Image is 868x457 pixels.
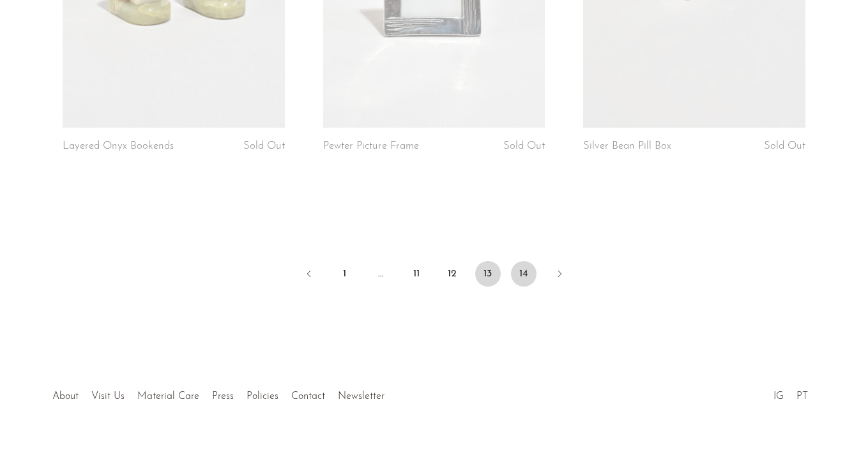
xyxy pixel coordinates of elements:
[773,391,784,401] a: IG
[46,381,391,405] ul: Quick links
[52,391,79,401] a: About
[404,261,429,287] a: 11
[137,391,199,401] a: Material Care
[91,391,125,401] a: Visit Us
[583,140,671,152] a: Silver Bean Pill Box
[212,391,234,401] a: Press
[503,140,545,151] span: Sold Out
[323,140,419,152] a: Pewter Picture Frame
[243,140,285,151] span: Sold Out
[439,261,465,287] a: 12
[332,261,358,287] a: 1
[511,261,537,287] a: 14
[63,140,174,152] a: Layered Onyx Bookends
[796,391,808,401] a: PT
[296,261,322,289] a: Previous
[764,140,805,151] span: Sold Out
[368,261,393,287] span: …
[767,381,814,405] ul: Social Medias
[291,391,325,401] a: Contact
[547,261,572,289] a: Next
[247,391,278,401] a: Policies
[475,261,501,287] span: 13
